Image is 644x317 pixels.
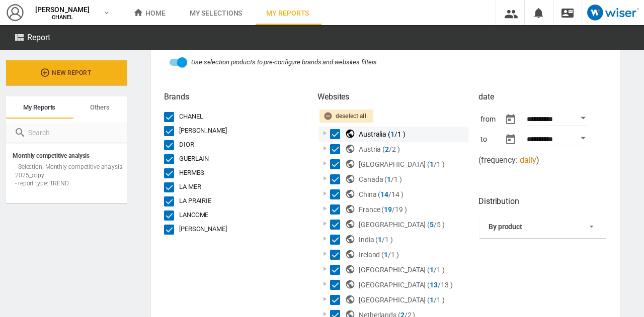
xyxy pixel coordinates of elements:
span: 19 [384,205,392,214]
md-checkbox: Select [330,279,345,291]
span: 1 [384,251,388,259]
button: Open calendar [574,109,592,127]
div: By product [489,223,522,231]
div: India (1/1 ) [357,234,467,246]
md-checkbox: Select [330,173,345,185]
span: YVES SAINT LAURENT [164,225,292,239]
md-checkbox: LA MER [164,182,201,192]
span: [PERSON_NAME] [32,5,93,15]
md-checkbox: LA PRAIRIE [164,196,211,206]
div: LANCOME [179,210,208,220]
span: daily [520,155,537,165]
span: My reports [266,9,309,17]
span: CHANEL [32,15,93,21]
div: ( ) [478,155,607,166]
img: profile2-48x48.png [6,4,24,22]
span: Home [133,9,166,17]
span: Brands [164,92,189,101]
input: Search [26,126,119,140]
md-checkbox: DIOR [164,140,194,150]
md-checkbox: Select [330,249,345,261]
button: Deselect all [319,110,373,123]
div: GUERLAIN [179,154,209,163]
md-checkbox: HERMES [164,168,204,178]
span: LA MER [164,182,292,196]
span: LA PRAIRIE [164,196,292,210]
md-checkbox: LANCOME [164,210,208,221]
md-checkbox: Select [330,143,345,155]
h2: Websites [317,91,468,102]
md-checkbox: Select [330,188,345,200]
md-checkbox: CHANEL [164,112,203,122]
div: CHANEL [179,112,203,121]
input: Enter date [527,116,587,126]
span: DIOR [164,140,292,154]
span: 1 [387,175,391,183]
div: from [480,115,501,125]
span: 13 [430,281,438,289]
md-switch: pre-configure filters [169,55,377,70]
button: md-calendar [501,110,521,130]
span: CHARLOTTE TILBURY [164,126,292,140]
div: [GEOGRAPHIC_DATA] (1/1 ) [357,294,467,306]
div: Monthly competitive analysis - Selection: Monthly competitive analysis 2025_copy - report type: T... [6,147,127,192]
div: - report type: TREND [15,179,123,188]
input: Enter date [527,136,587,146]
span: 1 [390,130,394,138]
button: Open calendar [574,129,592,147]
span: 14 [380,190,388,198]
div: China (14/14 ) [357,188,467,200]
h2: date [478,91,607,102]
h2: Report [25,28,53,47]
div: [PERSON_NAME] [179,126,227,135]
div: [GEOGRAPHIC_DATA] (13/13 ) [357,279,467,291]
span: frequency: [481,155,518,165]
span: My reports [23,103,55,111]
md-checkbox: Select [330,219,345,231]
div: Contact us [553,6,582,20]
span: My selections [190,9,243,17]
div: - Selection: Monthly competitive analysis 2025_copy [15,163,123,180]
span: Others [90,103,109,111]
div: [PERSON_NAME] [179,225,227,234]
md-checkbox: GUERLAIN [164,154,209,164]
div: Canada (1/1 ) [357,173,467,185]
span: 1 [430,266,434,274]
div: [GEOGRAPHIC_DATA] (5/5 ) [357,219,467,231]
span: Monthly competitive analysis [10,149,92,162]
span: New report [34,69,98,76]
span: LANCOME [164,210,292,225]
button: New report [6,60,127,85]
md-checkbox: Select [330,294,345,306]
span: 1 [430,296,434,304]
div: Ireland (1/1 ) [357,249,467,261]
div: LA PRAIRIE [179,196,211,205]
div: Deselect all [323,110,370,123]
span: 1 [378,236,382,244]
div: Use selection products to pre-configure brands and websites filters [191,55,377,69]
md-checkbox: Select [330,158,345,170]
a: Open Wiser website [582,5,644,21]
div: [GEOGRAPHIC_DATA] (1/1 ) [357,264,467,276]
md-checkbox: CHARLOTTE TILBURY [164,126,227,136]
md-checkbox: Select [330,234,345,246]
md-checkbox: YVES SAINT LAURENT [164,225,227,235]
div: Australia (1/1 ) [357,128,467,140]
div: LA MER [179,182,201,191]
div: [GEOGRAPHIC_DATA] (1/1 ) [357,158,467,170]
div: to [480,135,501,145]
md-checkbox: Select [330,264,345,276]
div: DIOR [179,140,194,149]
md-checkbox: Select [330,128,345,140]
div: France (19/19 ) [357,203,467,216]
div: Austria (2/2 ) [357,143,467,155]
span: CHANEL [164,112,292,126]
span: HERMES [164,168,292,182]
button: md-calendar [501,130,521,150]
span: 5 [430,221,434,229]
span: GUERLAIN [164,154,292,168]
img: logo_wiser_103x32.png [587,5,639,21]
h2: Distribution [478,196,607,207]
span: 2 [385,145,389,153]
span: 1 [430,160,434,168]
